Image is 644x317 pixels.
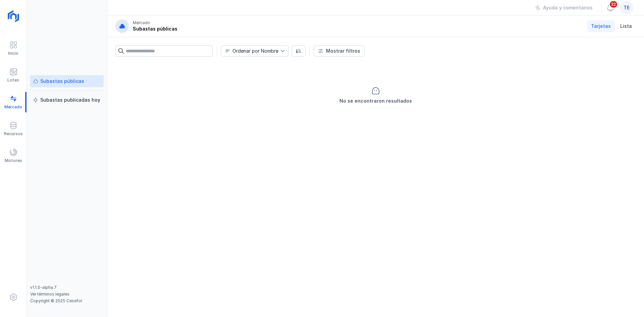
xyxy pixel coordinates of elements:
a: Ver términos legales [30,292,69,297]
a: Lista [616,20,636,32]
a: Subastas publicadas hoy [30,94,104,106]
span: Tarjetas [591,23,611,30]
div: Lotes [7,77,19,83]
div: v1.1.0-alpha.7 [30,285,104,290]
div: No se encontraron resultados [339,98,412,104]
button: Ayuda y comentarios [531,2,597,13]
span: Lista [620,23,632,30]
div: Subastas públicas [133,25,177,32]
button: Mostrar filtros [314,45,365,57]
span: te [624,4,630,11]
div: Mercado [133,20,150,25]
div: Ordenar por Nombre [232,49,278,53]
div: Inicio [8,51,18,56]
a: Tarjetas [587,20,615,32]
div: Subastas públicas [40,78,84,85]
div: Copyright © 2025 Cesefor [30,298,104,304]
div: Mostrar filtros [326,48,360,54]
div: Ayuda y comentarios [543,4,593,11]
div: Subastas publicadas hoy [40,97,100,103]
div: Motores [5,158,22,163]
span: 22 [609,0,618,8]
a: Subastas públicas [30,75,104,87]
img: logoRight.svg [5,8,22,24]
div: Recursos [4,131,23,137]
span: Nombre [221,46,280,56]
